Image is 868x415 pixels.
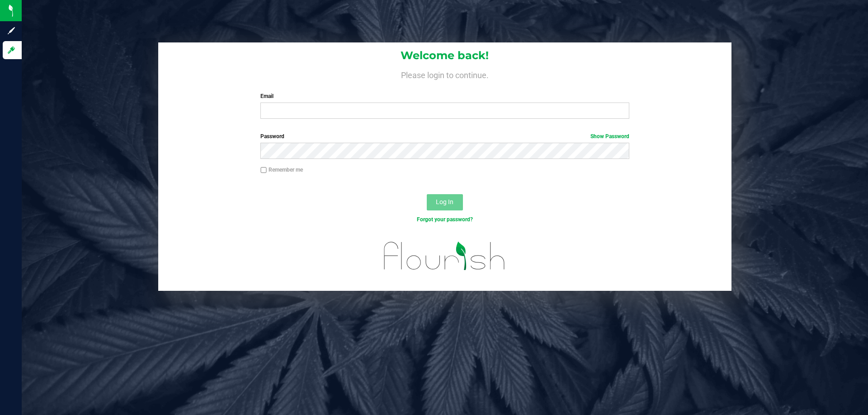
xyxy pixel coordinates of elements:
[260,167,267,173] input: Remember me
[436,198,453,205] span: Log In
[158,50,731,61] h1: Welcome back!
[260,166,303,174] label: Remember me
[417,216,473,223] a: Forgot your password?
[158,69,731,79] h4: Please login to continue.
[7,26,16,35] inline-svg: Sign up
[260,133,284,140] span: Password
[7,46,16,55] inline-svg: Log in
[590,133,629,140] a: Show Password
[260,92,629,100] label: Email
[373,233,516,279] img: flourish_logo.svg
[427,194,463,210] button: Log In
